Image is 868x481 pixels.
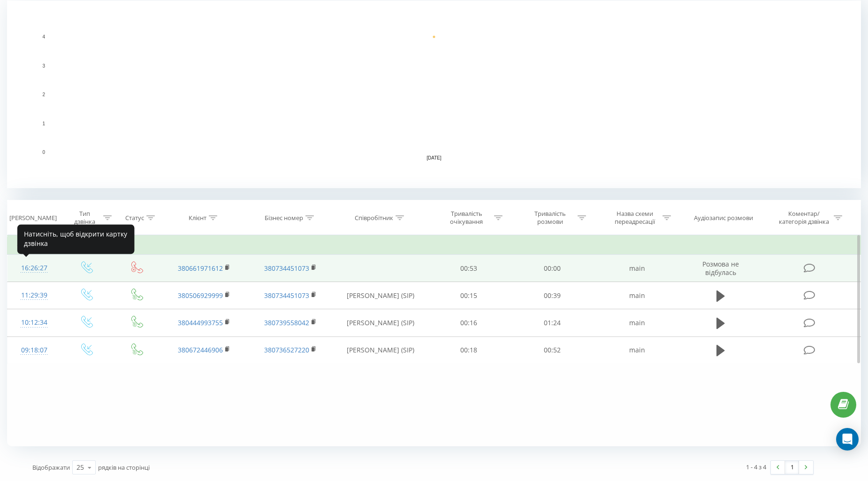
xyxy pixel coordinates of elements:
a: 380734451073 [264,291,309,300]
td: [PERSON_NAME] (SIP) [334,282,427,309]
div: Коментар/категорія дзвінка [777,210,831,226]
text: 4 [42,34,45,39]
text: 1 [42,121,45,126]
a: 380734451073 [264,264,309,273]
td: 00:53 [427,255,511,282]
td: 01:24 [510,309,594,336]
div: Тривалість очікування [442,210,492,226]
svg: A chart. [7,0,861,188]
div: Бізнес номер [265,214,303,222]
td: main [594,282,681,309]
td: main [594,336,681,364]
td: Сьогодні [8,236,861,255]
div: [PERSON_NAME] [9,214,57,222]
span: Розмова не відбулась [702,260,739,277]
td: 00:39 [510,282,594,309]
div: Назва схеми переадресації [610,210,660,226]
td: 00:15 [427,282,511,309]
a: 1 [785,461,799,474]
div: Клієнт [189,214,206,222]
div: Open Intercom Messenger [836,428,859,450]
div: 25 [76,463,84,472]
a: 380736527220 [264,345,309,354]
span: рядків на сторінці [98,463,150,472]
text: 3 [42,63,45,69]
td: 00:00 [510,255,594,282]
a: 380739558042 [264,318,309,327]
text: 0 [42,150,45,155]
text: [DATE] [426,155,442,160]
div: 16:26:27 [17,259,51,277]
td: 00:52 [510,336,594,364]
td: [PERSON_NAME] (SIP) [334,309,427,336]
a: 380661971612 [178,264,223,273]
a: 380506929999 [178,291,223,300]
td: main [594,255,681,282]
a: 380444993755 [178,318,223,327]
div: Тривалість розмови [525,210,575,226]
div: Натисніть, щоб відкрити картку дзвінка [17,224,135,254]
div: Аудіозапис розмови [694,214,753,222]
td: [PERSON_NAME] (SIP) [334,336,427,364]
span: Відображати [32,463,70,472]
td: 00:18 [427,336,511,364]
div: 10:12:34 [17,313,51,332]
text: 2 [42,92,45,97]
td: 00:16 [427,309,511,336]
div: 1 - 4 з 4 [746,462,766,472]
div: Співробітник [355,214,393,222]
td: main [594,309,681,336]
div: Статус [125,214,144,222]
div: Тип дзвінка [69,210,101,226]
a: 380672446906 [178,345,223,354]
div: 09:18:07 [17,341,51,359]
div: 11:29:39 [17,286,51,305]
